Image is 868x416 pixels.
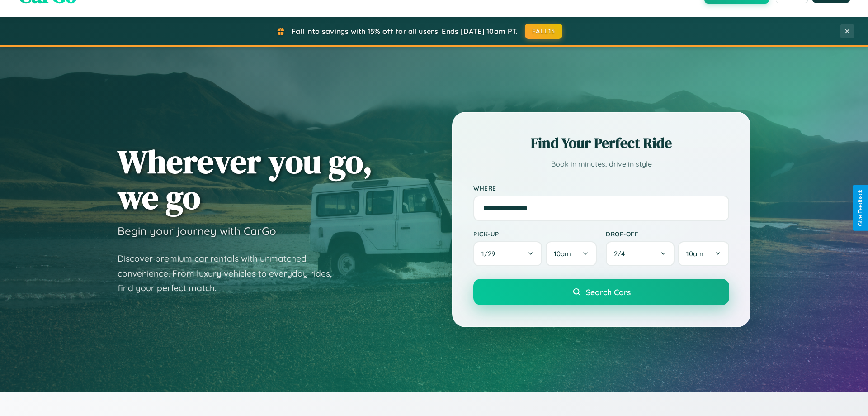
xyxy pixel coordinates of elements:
h2: Find Your Perfect Ride [473,133,729,153]
span: 2 / 4 [614,249,629,258]
span: 10am [686,249,703,258]
button: 1/29 [473,241,542,266]
p: Book in minutes, drive in style [473,158,729,171]
h3: Begin your journey with CarGo [118,224,276,238]
div: Give Feedback [857,190,863,226]
button: FALL15 [525,24,563,39]
span: 10am [554,249,571,258]
button: 10am [546,241,597,266]
button: 10am [678,241,729,266]
label: Where [473,184,729,192]
button: 2/4 [606,241,675,266]
span: Fall into savings with 15% off for all users! Ends [DATE] 10am PT. [292,27,518,36]
label: Drop-off [606,230,729,238]
h1: Wherever you go, we go [118,143,373,215]
label: Pick-up [473,230,597,238]
p: Discover premium car rentals with unmatched convenience. From luxury vehicles to everyday rides, ... [118,251,344,296]
span: 1 / 29 [481,249,500,258]
button: Search Cars [473,279,729,305]
span: Search Cars [586,287,631,297]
